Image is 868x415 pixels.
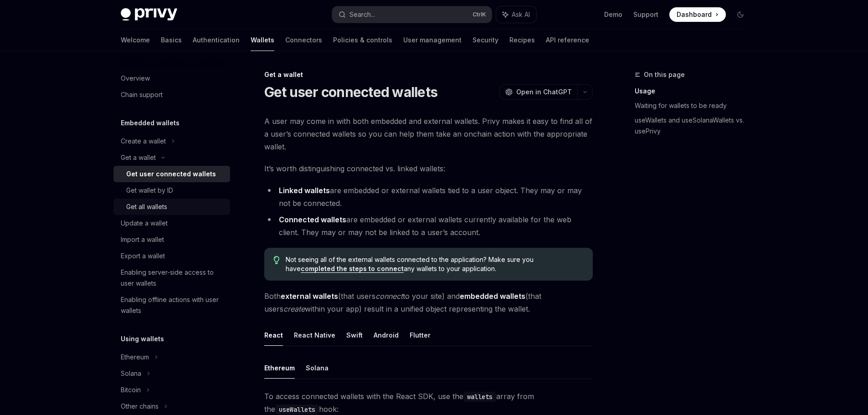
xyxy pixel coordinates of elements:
[333,29,392,51] a: Policies & controls
[546,29,589,51] a: API reference
[121,333,164,344] h5: Using wallets
[264,290,593,315] span: Both (that users to your site) and (that users within your app) result in a unified object repres...
[512,10,530,19] span: Ask AI
[286,255,583,273] span: Not seeing all of the external wallets connected to the application? Make sure you have any walle...
[403,29,462,51] a: User management
[161,29,182,51] a: Basics
[294,324,335,346] button: React Native
[332,6,492,23] button: Search...CtrlK
[113,182,230,199] a: Get wallet by ID
[499,84,577,100] button: Open in ChatGPT
[374,324,399,346] button: Android
[121,234,164,245] div: Import a wallet
[121,73,150,84] div: Overview
[496,6,536,23] button: Ask AI
[264,115,593,153] span: A user may come in with both embedded and external wallets. Privy makes it easy to find all of a ...
[306,357,329,379] button: Solana
[516,87,572,97] span: Open in ChatGPT
[121,251,165,261] div: Export a wallet
[113,264,230,292] a: Enabling server-side access to user wallets
[264,70,593,79] div: Get a wallet
[410,324,431,346] button: Flutter
[473,11,486,18] span: Ctrl K
[113,215,230,231] a: Update a wallet
[251,29,274,51] a: Wallets
[121,267,225,289] div: Enabling server-side access to user wallets
[473,29,498,51] a: Security
[273,256,280,264] svg: Tip
[121,384,141,395] div: Bitcoin
[126,185,173,196] div: Get wallet by ID
[279,186,330,195] strong: Linked wallets
[121,352,149,363] div: Ethereum
[349,9,375,20] div: Search...
[346,324,363,346] button: Swift
[121,294,225,316] div: Enabling offline actions with user wallets
[113,70,230,87] a: Overview
[121,89,163,100] div: Chain support
[635,113,755,138] a: useWallets and useSolanaWallets vs. usePrivy
[193,29,240,51] a: Authentication
[460,292,525,301] strong: embedded wallets
[264,357,295,379] button: Ethereum
[264,162,593,175] span: It’s worth distinguishing connected vs. linked wallets:
[264,84,438,100] h1: Get user connected wallets
[113,292,230,319] a: Enabling offline actions with user wallets
[635,84,755,98] a: Usage
[509,29,535,51] a: Recipes
[121,118,180,128] h5: Embedded wallets
[121,218,168,229] div: Update a wallet
[264,324,283,346] button: React
[301,265,404,273] a: completed the steps to connect
[604,10,622,19] a: Demo
[113,248,230,264] a: Export a wallet
[113,166,230,182] a: Get user connected wallets
[126,169,216,179] div: Get user connected wallets
[113,231,230,248] a: Import a wallet
[733,7,748,22] button: Toggle dark mode
[635,98,755,113] a: Waiting for wallets to be ready
[644,69,685,80] span: On this page
[121,368,141,379] div: Solana
[113,87,230,103] a: Chain support
[677,10,712,19] span: Dashboard
[281,292,338,301] strong: external wallets
[121,152,156,163] div: Get a wallet
[126,201,167,212] div: Get all wallets
[669,7,726,22] a: Dashboard
[264,184,593,210] li: are embedded or external wallets tied to a user object. They may or may not be connected.
[113,199,230,215] a: Get all wallets
[121,136,166,147] div: Create a wallet
[375,292,403,301] em: connect
[121,29,150,51] a: Welcome
[275,405,319,415] code: useWallets
[279,215,346,224] strong: Connected wallets
[285,29,322,51] a: Connectors
[463,392,496,402] code: wallets
[121,401,159,412] div: Other chains
[283,304,305,313] em: create
[121,8,177,21] img: dark logo
[264,213,593,239] li: are embedded or external wallets currently available for the web client. They may or may not be l...
[633,10,658,19] a: Support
